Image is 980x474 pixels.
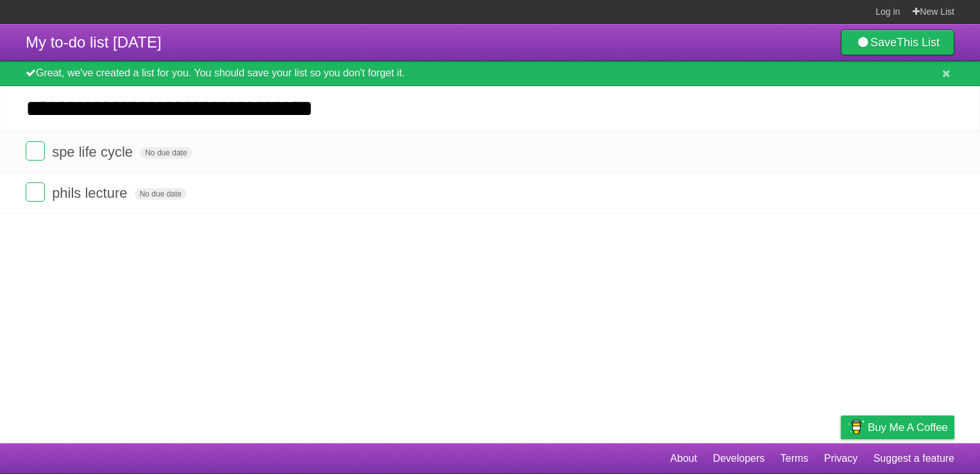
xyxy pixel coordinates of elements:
[26,182,45,202] label: Done
[135,188,187,200] span: No due date
[670,446,697,471] a: About
[26,141,45,161] label: Done
[874,446,954,471] a: Suggest a feature
[713,446,765,471] a: Developers
[52,144,136,160] span: spe life cycle
[26,33,162,51] span: My to-do list [DATE]
[52,185,130,201] span: phils lecture
[781,446,809,471] a: Terms
[841,30,954,55] a: SaveThis List
[140,147,192,159] span: No due date
[868,416,948,439] span: Buy me a coffee
[847,416,865,438] img: Buy me a coffee
[841,416,954,439] a: Buy me a coffee
[897,36,940,49] b: This List
[824,446,857,471] a: Privacy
